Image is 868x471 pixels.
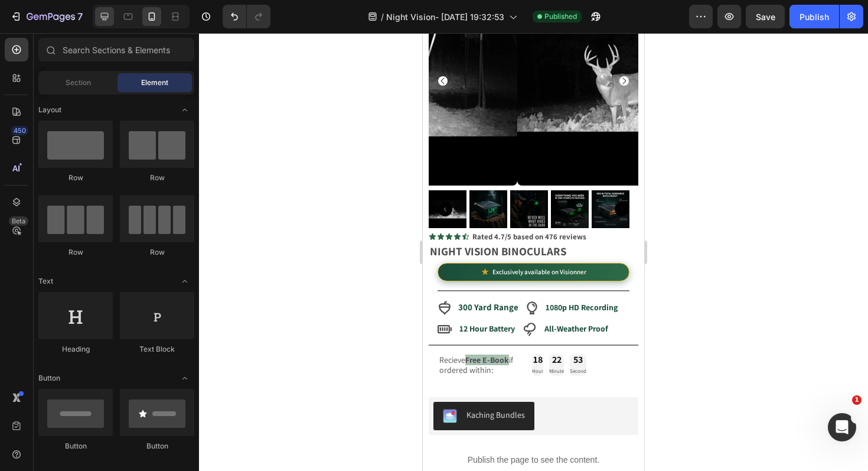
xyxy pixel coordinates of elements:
[800,11,829,23] div: Publish
[38,441,113,451] div: Button
[11,126,28,135] div: 450
[223,5,270,28] div: Undo/Redo
[120,173,194,183] div: Row
[423,33,644,471] iframe: Design area
[38,276,53,287] span: Text
[38,344,113,355] div: Heading
[77,9,83,24] p: 7
[38,105,61,115] span: Layout
[852,395,862,405] span: 1
[9,216,28,226] div: Beta
[544,11,577,22] span: Published
[120,247,194,258] div: Row
[38,247,113,258] div: Row
[381,11,384,23] span: /
[120,344,194,355] div: Text Block
[38,38,194,61] input: Search Sections & Elements
[746,5,785,28] button: Save
[789,5,839,28] button: Publish
[175,369,194,388] span: Toggle open
[141,77,168,88] span: Element
[175,272,194,291] span: Toggle open
[38,173,113,183] div: Row
[756,12,775,22] span: Save
[175,100,194,119] span: Toggle open
[828,413,856,441] iframe: Intercom live chat
[66,77,91,88] span: Section
[386,11,504,23] span: Night Vision- [DATE] 19:32:53
[5,5,88,28] button: 7
[38,373,60,384] span: Button
[120,441,194,451] div: Button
